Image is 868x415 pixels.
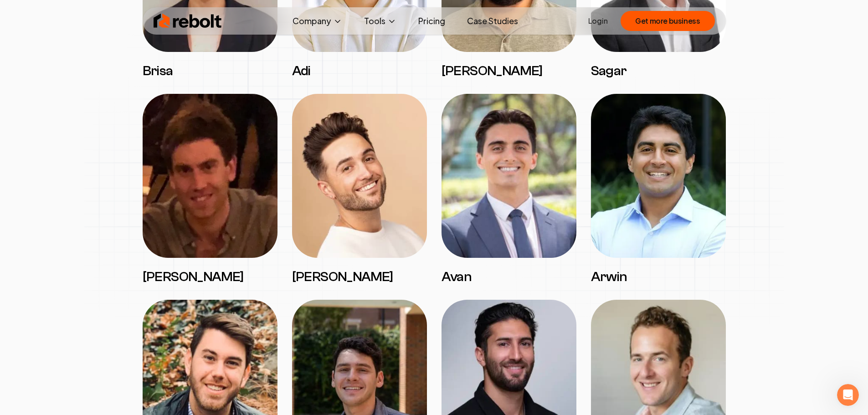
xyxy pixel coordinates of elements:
h3: [PERSON_NAME] [292,269,427,285]
h3: Arwin [591,269,726,285]
a: Login [588,15,608,26]
h3: Adi [292,63,427,79]
img: Rebolt Logo [154,12,222,30]
h3: Sagar [591,63,726,79]
iframe: Intercom live chat [837,384,859,406]
button: Company [285,12,349,30]
h3: Avan [442,269,576,285]
a: Case Studies [460,12,525,30]
img: Cullen [143,94,277,258]
img: Avan [442,94,576,258]
button: Get more business [621,11,714,31]
h3: [PERSON_NAME] [143,269,277,285]
img: David [292,94,427,258]
h3: [PERSON_NAME] [442,63,576,79]
a: Pricing [411,12,452,30]
h3: Brisa [143,63,277,79]
img: Arwin [591,94,726,258]
button: Tools [357,12,404,30]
